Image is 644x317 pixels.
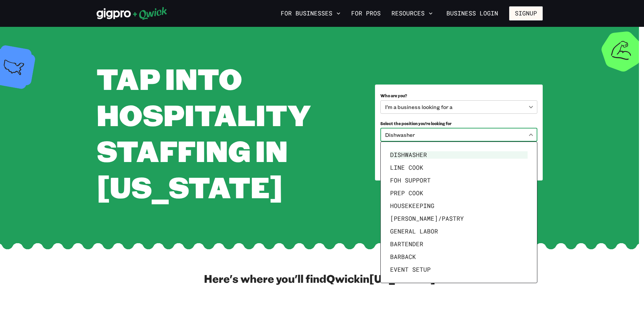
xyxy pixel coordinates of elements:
[387,212,530,225] li: [PERSON_NAME]/Pastry
[387,251,530,263] li: Barback
[387,238,530,251] li: Bartender
[387,225,530,238] li: General Labor
[387,200,530,212] li: Housekeeping
[387,263,530,276] li: Event Setup
[387,149,530,161] li: Dishwasher
[387,174,530,187] li: FOH Support
[387,187,530,200] li: Prep Cook
[387,161,530,174] li: Line Cook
